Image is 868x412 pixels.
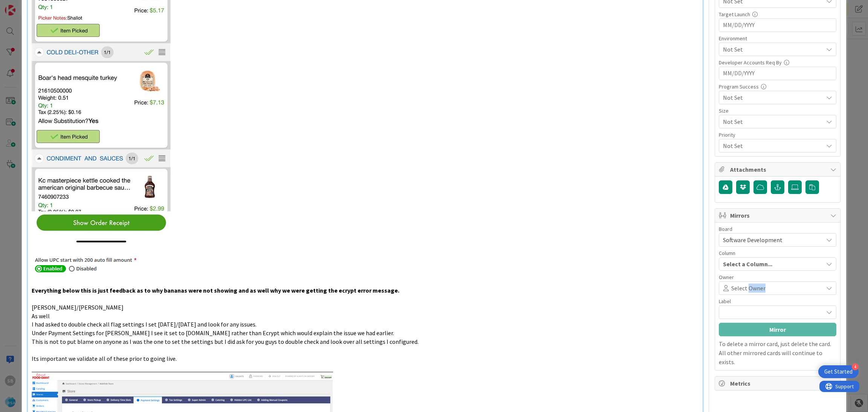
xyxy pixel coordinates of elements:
[719,60,836,65] div: Developer Accounts Req By
[719,250,735,256] span: Column
[730,165,827,174] span: Attachments
[723,140,819,151] span: Not Set
[32,338,419,345] span: This is not to put blame on anyone as I was the one to set the settings but I did ask for you guy...
[723,116,819,127] span: Not Set
[32,253,164,278] img: edbsnb29939e40a62729dd83acd5e0df56ce40e9683b789bf5be3fd227135e2566a728f0df8f4f551efb5c67d30a14773...
[32,304,124,311] span: [PERSON_NAME]/[PERSON_NAME]
[16,1,34,10] span: Support
[818,365,859,378] div: Open Get Started checklist, remaining modules: 4
[719,132,836,137] div: Priority
[723,236,782,244] span: Software Development
[719,323,836,336] button: Mirror
[723,93,823,102] span: Not Set
[852,363,859,370] div: 4
[719,299,731,304] span: Label
[32,320,257,328] span: I had asked to double check all flag settings I set [DATE]/[DATE] and look for any issues.
[731,284,766,293] span: Select Owner
[719,12,836,17] div: Target Launch
[824,368,853,375] div: Get Started
[723,259,772,269] span: Select a Column...
[719,257,836,271] button: Select a Column...
[32,329,394,337] span: Under Payment Settings for [PERSON_NAME] I see it set to [DOMAIN_NAME] rather than Ecrypt which w...
[723,67,832,80] input: MM/DD/YYYY
[723,19,832,32] input: MM/DD/YYYY
[719,36,836,41] div: Environment
[719,84,836,89] div: Program Success
[32,287,399,294] strong: Everything below this is just feedback as to why bananas were not showing and as well why we were...
[719,275,734,280] span: Owner
[719,226,732,232] span: Board
[730,379,827,388] span: Metrics
[719,108,836,113] div: Size
[730,211,827,220] span: Mirrors
[32,355,177,362] span: Its important we validate all of these prior to going live.
[723,45,823,54] span: Not Set
[719,339,836,366] p: To delete a mirror card, just delete the card. All other mirrored cards will continue to exists.
[32,312,50,320] span: As well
